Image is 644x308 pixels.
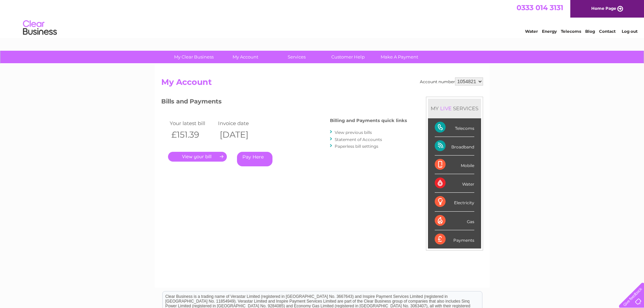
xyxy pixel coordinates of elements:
[439,105,453,112] div: LIVE
[435,212,474,230] div: Gas
[168,128,217,142] th: £151.39
[23,18,57,38] img: logo.png
[435,118,474,137] div: Telecoms
[517,3,563,12] a: 0333 014 3131
[216,119,265,128] td: Invoice date
[237,152,272,166] a: Pay Here
[622,29,638,34] a: Log out
[435,137,474,156] div: Broadband
[585,29,595,34] a: Blog
[168,152,227,162] a: .
[161,77,483,90] h2: My Account
[217,51,273,63] a: My Account
[561,29,581,34] a: Telecoms
[372,51,427,63] a: Make A Payment
[163,4,482,33] div: Clear Business is a trading name of Verastar Limited (registered in [GEOGRAPHIC_DATA] No. 3667643...
[335,144,378,149] a: Paperless bill settings
[320,51,376,63] a: Customer Help
[269,51,325,63] a: Services
[166,51,222,63] a: My Clear Business
[428,99,481,118] div: MY SERVICES
[435,193,474,211] div: Electricity
[161,97,407,109] h3: Bills and Payments
[335,137,382,142] a: Statement of Accounts
[335,130,372,135] a: View previous bills
[330,118,407,123] h4: Billing and Payments quick links
[542,29,557,34] a: Energy
[168,119,217,128] td: Your latest bill
[599,29,616,34] a: Contact
[435,174,474,193] div: Water
[420,77,483,86] div: Account number
[525,29,538,34] a: Water
[216,128,265,142] th: [DATE]
[435,230,474,248] div: Payments
[435,156,474,174] div: Mobile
